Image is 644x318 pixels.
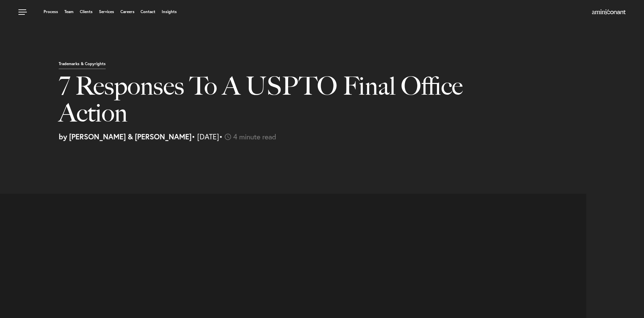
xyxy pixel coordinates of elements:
[64,10,73,14] a: Team
[592,9,626,15] img: Amini & Conant
[592,10,626,15] a: Home
[219,132,223,141] span: •
[59,132,192,141] strong: by [PERSON_NAME] & [PERSON_NAME]
[141,10,155,14] a: Contact
[233,132,276,141] span: 4 minute read
[59,133,639,140] p: • [DATE]
[99,10,114,14] a: Services
[80,10,93,14] a: Clients
[59,62,106,69] p: Trademarks & Copyrights
[44,10,58,14] a: Process
[120,10,135,14] a: Careers
[162,10,177,14] a: Insights
[59,73,465,133] h1: 7 Responses To A USPTO Final Office Action
[225,134,231,140] img: icon-time-light.svg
